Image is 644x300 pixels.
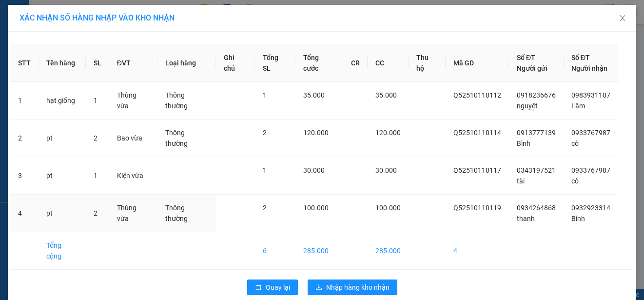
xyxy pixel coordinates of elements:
[368,44,409,82] th: CC
[76,10,145,20] p: Nhận:
[39,120,86,157] td: pt
[571,91,610,99] span: 0983931107
[109,82,157,120] td: Thùng vừa
[517,64,547,72] span: Người gửi
[517,215,535,222] span: thanh
[263,166,267,174] span: 1
[619,14,626,22] span: close
[76,32,119,41] span: 0339953992
[517,54,535,61] span: Số ĐT
[39,82,86,120] td: hạt giống
[3,48,75,60] td: CR:
[157,82,216,120] td: Thông thường
[315,284,322,292] span: download
[94,97,98,104] span: 1
[517,91,556,99] span: 0918236676
[517,102,538,110] span: nguyệt
[96,10,121,20] span: Quận 5
[109,195,157,232] td: Thùng vừa
[39,157,86,195] td: pt
[453,204,501,212] span: Q52510110119
[375,129,401,137] span: 120.000
[10,157,39,195] td: 3
[10,82,39,120] td: 1
[10,120,39,157] td: 2
[409,44,446,82] th: Thu hộ
[571,54,590,61] span: Số ĐT
[109,44,157,82] th: ĐVT
[39,195,86,232] td: pt
[571,140,579,147] span: cò
[4,21,28,30] span: Cây đề
[157,195,216,232] td: Thông thường
[109,157,157,195] td: Kiện vừa
[453,166,501,174] span: Q52510110117
[76,21,112,30] span: Cây đề SG
[308,280,397,295] button: downloadNhập hàng kho nhận
[517,129,556,137] span: 0913777139
[4,32,48,41] span: 0818204370
[94,172,98,180] span: 1
[10,195,39,232] td: 4
[571,177,579,185] span: cò
[39,232,86,270] td: Tổng cộng
[20,13,175,22] span: XÁC NHẬN SỐ HÀNG NHẬP VÀO KHO NHẬN
[86,44,109,82] th: SL
[571,204,610,212] span: 0932923314
[157,44,216,82] th: Loại hàng
[94,209,98,217] span: 2
[4,10,74,20] p: Gửi từ:
[571,166,610,174] span: 0933767987
[139,67,145,78] span: 1
[255,232,295,270] td: 6
[87,49,92,59] span: 0
[326,282,390,293] span: Nhập hàng kho nhận
[571,215,585,222] span: Bình
[303,204,329,212] span: 100.000
[517,140,530,147] span: Bình
[216,44,255,82] th: Ghi chú
[609,5,636,32] button: Close
[39,44,86,82] th: Tên hàng
[453,91,501,99] span: Q52510110112
[517,177,525,185] span: tài
[10,44,39,82] th: STT
[517,204,556,212] span: 0934264868
[263,204,267,212] span: 2
[517,166,556,174] span: 0343197521
[453,129,501,137] span: Q52510110114
[27,10,54,20] span: Mỹ Tho
[343,44,368,82] th: CR
[446,232,509,270] td: 4
[109,120,157,157] td: Bao vừa
[375,166,397,174] span: 30.000
[295,232,343,270] td: 285.000
[4,63,68,82] span: 1 - Bọc ([PERSON_NAME])
[263,91,267,99] span: 1
[94,134,98,142] span: 2
[446,44,509,82] th: Mã GD
[255,44,295,82] th: Tổng SL
[247,280,298,295] button: rollbackQuay lại
[295,44,343,82] th: Tổng cước
[128,68,139,78] span: SL:
[571,102,585,110] span: Lâm
[75,48,145,60] td: CC:
[16,49,20,59] span: 0
[303,91,325,99] span: 35.000
[571,129,610,137] span: 0933767987
[375,91,397,99] span: 35.000
[571,64,607,72] span: Người nhận
[368,232,409,270] td: 285.000
[303,166,325,174] span: 30.000
[157,120,216,157] td: Thông thường
[266,282,290,293] span: Quay lại
[263,129,267,137] span: 2
[303,129,329,137] span: 120.000
[375,204,401,212] span: 100.000
[255,284,262,292] span: rollback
